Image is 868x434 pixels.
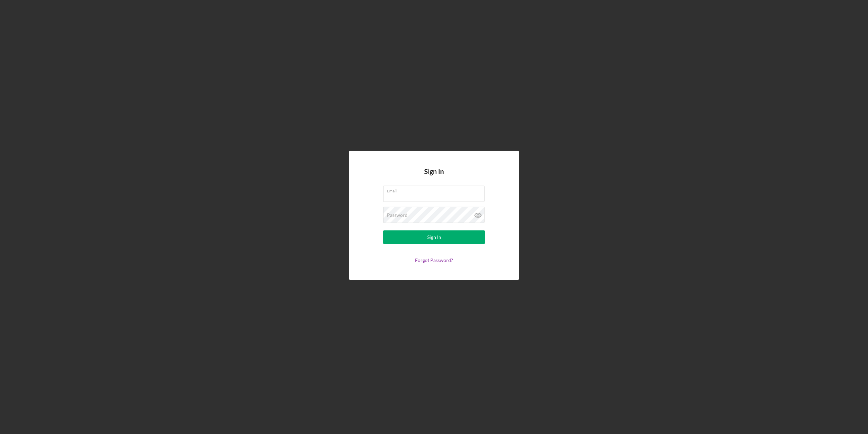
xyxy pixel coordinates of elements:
[427,230,441,244] div: Sign In
[383,230,485,244] button: Sign In
[424,168,444,186] h4: Sign In
[415,257,453,263] a: Forgot Password?
[387,212,408,218] label: Password
[387,186,485,193] label: Email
